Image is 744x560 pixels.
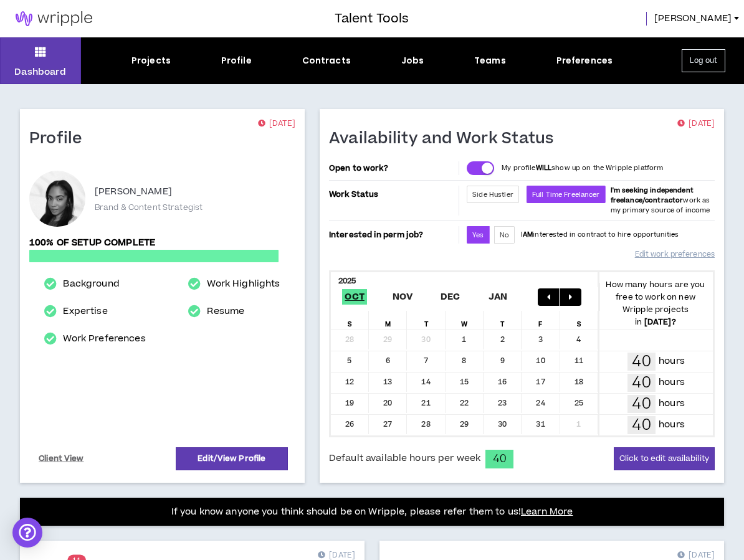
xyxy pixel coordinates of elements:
p: [DATE] [677,118,715,130]
span: Nov [389,289,415,305]
p: Interested in perm job? [329,226,456,244]
div: S [560,311,598,330]
div: T [484,311,522,330]
div: Profile [221,54,252,67]
div: Adriana B. [29,171,85,227]
p: I interested in contract to hire opportunities [521,230,679,240]
p: hours [659,418,685,432]
p: My profile show up on the Wripple platform [502,163,663,173]
p: Open to work? [329,163,456,173]
p: hours [659,354,685,368]
a: Background [63,277,119,292]
div: S [331,311,369,330]
p: Work Status [329,186,456,203]
h3: Talent Tools [335,9,409,28]
p: hours [659,376,685,389]
p: Brand & Content Strategist [95,202,203,213]
a: Client View [37,448,86,470]
a: Work Preferences [63,331,145,346]
p: If you know anyone you think should be on Wripple, please refer them to us! [171,505,573,520]
div: T [407,311,445,330]
div: W [446,311,484,330]
span: work as my primary source of income [611,186,710,215]
span: Oct [342,289,367,305]
span: Jan [486,289,510,305]
strong: AM [523,230,533,239]
h1: Profile [29,129,92,149]
span: Dec [438,289,463,305]
a: Edit/View Profile [176,447,288,470]
a: Expertise [63,304,107,319]
p: [PERSON_NAME] [95,184,172,199]
p: 100% of setup complete [29,236,279,250]
p: [DATE] [258,118,295,130]
span: Side Hustler [472,190,513,199]
span: [PERSON_NAME] [654,12,732,26]
p: hours [659,397,685,411]
div: Projects [131,54,171,67]
div: Open Intercom Messenger [12,518,42,548]
strong: WILL [536,163,552,173]
b: I'm seeking independent freelance/contractor [611,186,694,205]
p: How many hours are you free to work on new Wripple projects in [598,278,713,328]
div: Preferences [556,54,613,67]
b: [DATE] ? [644,316,676,328]
div: Teams [474,54,506,67]
span: No [500,230,509,240]
a: Work Highlights [207,277,280,292]
p: Dashboard [14,65,66,78]
div: Contracts [302,54,351,67]
button: Click to edit availability [614,447,715,470]
div: Jobs [401,54,424,67]
a: Learn More [521,505,573,518]
a: Edit work preferences [635,244,715,265]
div: F [522,311,560,330]
b: 2025 [338,275,356,287]
button: Log out [682,49,725,72]
span: Default available hours per week [329,452,480,465]
div: M [369,311,407,330]
a: Resume [207,304,244,319]
span: Yes [472,230,484,240]
h1: Availability and Work Status [329,129,563,149]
